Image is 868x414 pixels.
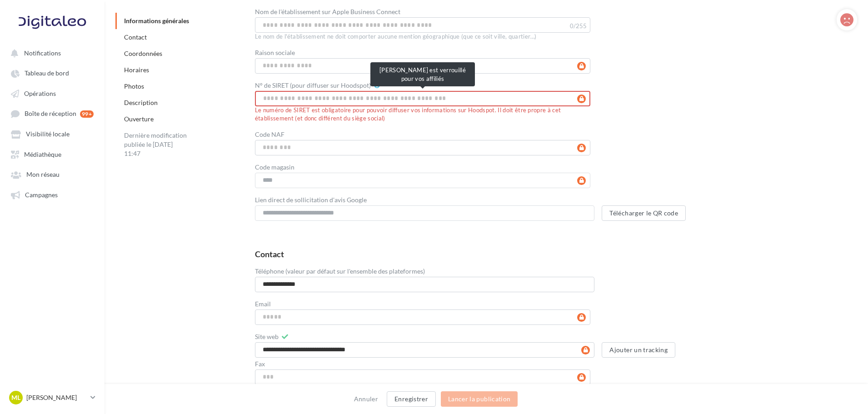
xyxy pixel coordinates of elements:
[124,33,147,41] a: Contact
[26,130,70,138] span: Visibilité locale
[24,90,56,97] span: Opérations
[7,389,97,406] a: ML [PERSON_NAME]
[255,50,295,56] label: Raison sociale
[255,33,590,41] div: Le nom de l'établissement ne doit comporter aucune mention géographique (que ce soit ville, quart...
[124,115,154,123] a: Ouverture
[25,70,69,77] span: Tableau de bord
[124,99,158,106] a: Description
[602,342,675,358] button: Ajouter un tracking
[255,82,371,89] label: N° de SIRET (pour diffuser sur Hoodspot)
[25,191,58,199] span: Campagnes
[255,301,271,307] label: Email
[350,394,382,404] button: Annuler
[5,85,99,101] a: Opérations
[255,164,294,170] label: Code magasin
[5,166,99,182] a: Mon réseau
[5,45,95,61] button: Notifications
[5,146,99,162] a: Médiathèque
[80,110,94,118] div: 99+
[255,106,590,123] div: Le numéro de SIRET est obligatoire pour pouvoir diffuser vos informations sur Hoodspot. Il doit ê...
[124,82,144,90] a: Photos
[255,9,400,15] label: Nom de l'établissement sur Apple Business Connect
[5,125,99,142] a: Visibilité locale
[255,197,367,203] label: Lien direct de sollicitation d'avis Google
[26,393,87,402] p: [PERSON_NAME]
[5,65,99,81] a: Tableau de bord
[124,66,149,74] a: Horaires
[255,268,425,274] label: Téléphone (valeur par défaut sur l'ensemble des plateformes)
[124,17,189,25] a: Informations générales
[387,391,436,407] button: Enregistrer
[5,186,99,203] a: Campagnes
[25,110,76,118] span: Boîte de réception
[602,205,686,221] button: Télécharger le QR code
[24,150,61,158] span: Médiathèque
[370,62,475,86] div: [PERSON_NAME] est verrouillé pour vos affiliés
[255,361,265,367] label: Fax
[255,250,284,258] div: Contact
[441,391,518,407] button: Lancer la publication
[115,127,197,162] div: Dernière modification publiée le [DATE] 11:47
[24,49,61,57] span: Notifications
[570,23,587,29] label: 0/255
[124,50,162,57] a: Coordonnées
[5,105,99,122] a: Boîte de réception 99+
[11,393,20,402] span: ML
[26,171,60,179] span: Mon réseau
[255,334,279,340] label: Site web
[255,131,284,138] label: Code NAF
